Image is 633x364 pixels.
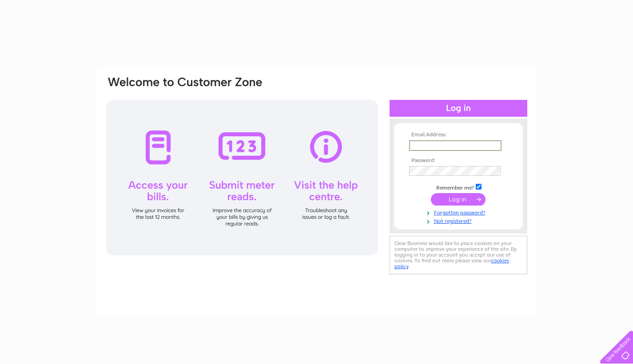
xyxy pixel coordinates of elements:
[407,132,510,138] th: Email Address:
[409,208,510,216] a: Forgotten password?
[407,182,510,191] td: Remember me?
[394,257,509,269] a: cookies policy
[407,158,510,164] th: Password:
[390,236,527,274] div: Clear Business would like to place cookies on your computer to improve your experience of the sit...
[409,216,510,225] a: Not registered?
[431,193,486,206] input: Submit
